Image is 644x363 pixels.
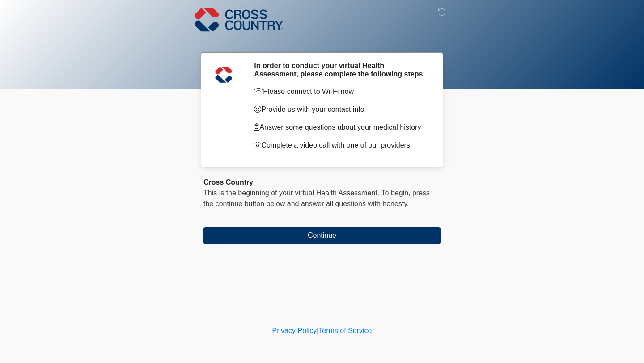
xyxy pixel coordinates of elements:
[203,189,430,207] span: press the continue button below and answer all questions with honesty.
[195,7,283,33] img: Cross Country Logo
[381,189,412,197] span: To begin,
[254,122,427,133] p: Answer some questions about your medical history
[203,189,379,197] span: This is the beginning of your virtual Health Assessment.
[197,32,447,49] h1: ‎ ‎ ‎
[210,61,237,88] img: Agent Avatar
[317,327,318,334] a: |
[254,140,427,151] p: Complete a video call with one of our providers
[203,177,441,188] div: Cross Country
[254,61,427,78] h2: In order to conduct your virtual Health Assessment, please complete the following steps:
[203,227,441,244] button: Continue
[318,327,372,334] a: Terms of Service
[272,327,317,334] a: Privacy Policy
[254,104,427,115] p: Provide us with your contact info
[254,86,427,97] p: Please connect to Wi-Fi now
